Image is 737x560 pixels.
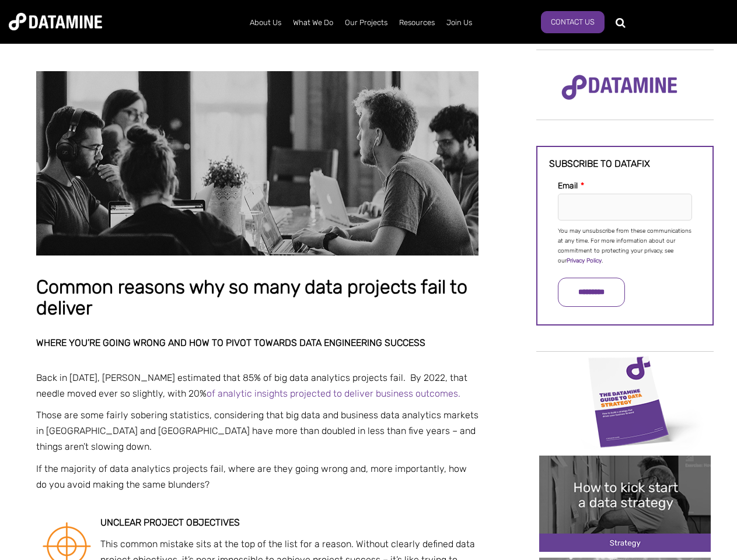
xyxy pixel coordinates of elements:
p: If the majority of data analytics projects fail, where are they going wrong and, more importantly... [36,461,478,492]
p: Back in [DATE], [PERSON_NAME] estimated that 85% of big data analytics projects fail. By 2022, th... [36,370,478,401]
a: Privacy Policy [567,257,602,264]
a: Join Us [441,8,478,38]
a: Contact Us [541,11,605,33]
img: Datamine [9,13,102,30]
h3: Subscribe to datafix [549,159,701,169]
p: Those are some fairly sobering statistics, considering that big data and business data analytics ... [36,407,478,455]
strong: Unclear project objectives [100,517,240,528]
a: About Us [244,8,287,38]
img: Datamine Logo No Strapline - Purple [554,67,685,108]
a: What We Do [287,8,339,38]
img: Data Strategy Cover thumbnail [539,353,711,449]
a: Resources [393,8,441,38]
h1: Common reasons why so many data projects fail to deliver [36,277,478,318]
img: Common reasons why so many data projects fail to deliver [36,71,478,256]
h2: Where you’re going wrong and how to pivot towards data engineering success [36,338,478,348]
a: of analytic insights projected to deliver business outcomes. [207,388,460,399]
a: Our Projects [339,8,393,38]
p: You may unsubscribe from these communications at any time. For more information about our commitm... [558,226,692,266]
img: 20241212 How to kick start a data strategy-2 [539,456,711,552]
span: Email [558,181,578,191]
